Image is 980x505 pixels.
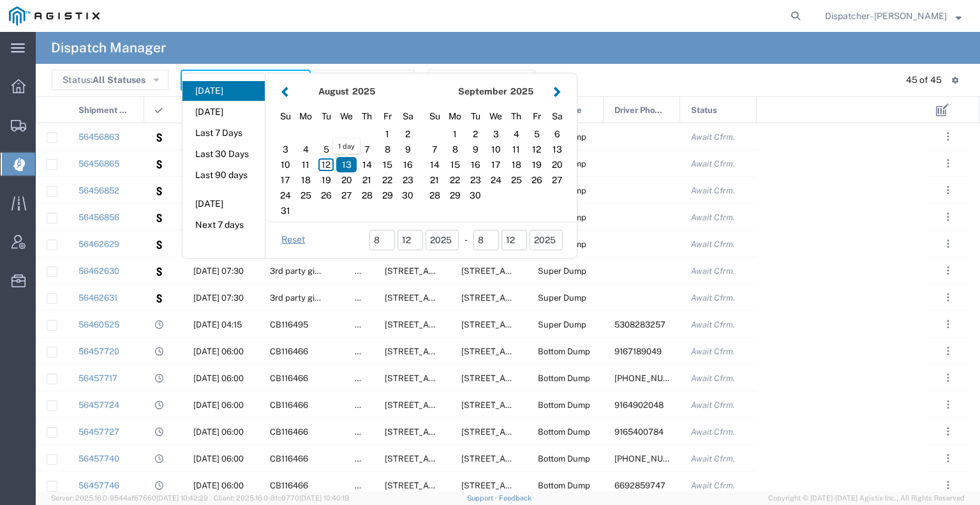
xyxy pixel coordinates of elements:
[385,373,581,383] span: 11501 Florin Rd, Sacramento, California, 95830, United States
[78,266,119,276] a: 56462630
[355,293,374,303] span: false
[465,142,486,157] div: 9
[78,97,130,124] span: Shipment No.
[270,400,308,410] span: CB116466
[424,157,445,172] div: 14
[397,172,418,188] div: 23
[193,373,244,383] span: 08/12/2025, 06:00
[939,423,957,441] button: ...
[355,320,374,329] span: false
[939,208,957,226] button: ...
[397,126,418,142] div: 2
[299,494,349,502] span: [DATE] 10:40:19
[275,142,295,157] div: 3
[182,194,265,214] button: [DATE]
[385,266,581,276] span: 5555 Florin-Perkins Rd, Sacramento, California, 95826, United States
[939,181,957,199] button: ...
[295,172,316,188] div: 18
[426,230,459,250] input: yyyy
[547,126,567,142] div: 6
[526,107,547,126] div: Friday
[465,126,486,142] div: 2
[78,427,119,437] a: 56457727
[465,107,486,126] div: Tuesday
[357,172,377,188] div: 21
[691,293,735,303] span: Await Cfrm.
[939,262,957,280] button: ...
[445,188,465,203] div: 29
[424,142,445,157] div: 7
[78,132,119,142] a: 56456863
[93,75,145,85] span: All Statuses
[270,266,343,276] span: 3rd party giveaway
[467,494,499,502] a: Support
[424,172,445,188] div: 21
[538,266,586,276] span: Super Dump
[486,157,506,172] div: 17
[691,239,735,249] span: Await Cfrm.
[614,97,666,124] span: Driver Phone No.
[473,230,499,250] input: mm
[538,293,586,303] span: Super Dump
[947,236,949,252] span: . . .
[51,494,208,502] span: Server: 2025.16.0-9544af67660
[182,123,265,143] button: Last 7 Days
[461,400,588,410] span: 4330 E. Winery Rd, Acampo, California, 95220, United States
[530,230,563,250] input: yyyy
[947,129,949,144] span: . . .
[316,157,336,172] div: 12
[78,213,119,222] a: 56456856
[385,454,581,464] span: 11501 Florin Rd, Sacramento, California, 95830, United States
[377,142,397,157] div: 8
[78,186,119,195] a: 56456852
[336,172,357,188] div: 20
[691,373,735,383] span: Await Cfrm.
[445,142,465,157] div: 8
[316,142,336,157] div: 5
[506,157,526,172] div: 18
[78,159,119,169] a: 56456865
[445,157,465,172] div: 15
[499,494,531,502] a: Feedback
[947,478,949,493] span: . . .
[445,172,465,188] div: 22
[275,172,295,188] div: 17
[270,454,308,464] span: CB116466
[461,427,588,437] span: 4330 E. Winery Rd, Acampo, California, 95220, United States
[397,107,418,126] div: Saturday
[78,481,119,490] a: 56457746
[526,126,547,142] div: 5
[614,481,665,490] span: 6692859747
[939,449,957,467] button: ...
[538,373,590,383] span: Bottom Dump
[547,172,567,188] div: 27
[385,347,581,356] span: 11501 Florin Rd, Sacramento, California, 95830, United States
[939,128,957,146] button: ...
[193,347,244,356] span: 08/12/2025, 06:00
[465,172,486,188] div: 23
[357,188,377,203] div: 28
[385,320,581,329] span: 6501 Florin Perkins Rd, Sacramento, California, United States
[461,481,588,490] span: 4330 E. Winery Rd, Acampo, California, 95220, United States
[397,142,418,157] div: 9
[193,427,244,437] span: 08/12/2025, 06:00
[78,400,119,410] a: 56457724
[357,107,377,126] div: Thursday
[458,86,507,96] strong: September
[78,320,119,329] a: 56460525
[270,293,343,303] span: 3rd party giveaway
[182,81,265,101] button: [DATE]
[78,373,117,383] a: 56457717
[182,165,265,185] button: Last 90 days
[461,347,588,356] span: 4330 E. Winery Rd, Acampo, California, 95220, United States
[182,102,265,122] button: [DATE]
[486,142,506,157] div: 10
[939,396,957,414] button: ...
[538,454,590,464] span: Bottom Dump
[281,234,305,246] a: Reset
[947,317,949,332] span: . . .
[182,144,265,164] button: Last 30 Days
[506,172,526,188] div: 25
[614,454,690,464] span: 916-547-6331
[295,188,316,203] div: 25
